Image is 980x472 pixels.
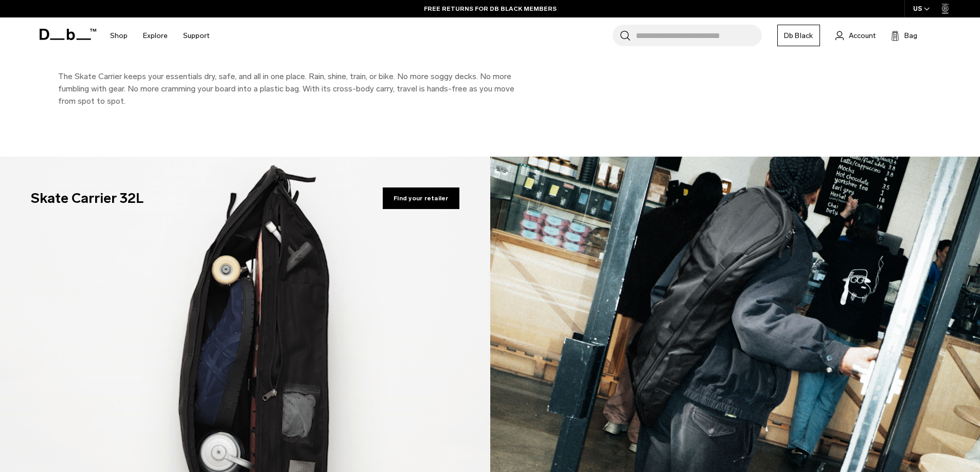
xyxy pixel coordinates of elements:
[849,30,876,41] span: Account
[143,17,168,54] a: Explore
[102,17,217,54] nav: Main Navigation
[891,29,917,42] button: Bag
[777,25,820,46] a: Db Black
[183,17,209,54] a: Support
[835,29,876,42] a: Account
[31,188,144,209] h3: Skate Carrier 32L
[383,187,459,209] span: Find your retailer
[110,17,128,54] a: Shop
[58,70,521,107] p: The Skate Carrier keeps your essentials dry, safe, and all in one place. Rain, shine, train, or b...
[904,30,917,41] span: Bag
[424,4,557,13] a: FREE RETURNS FOR DB BLACK MEMBERS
